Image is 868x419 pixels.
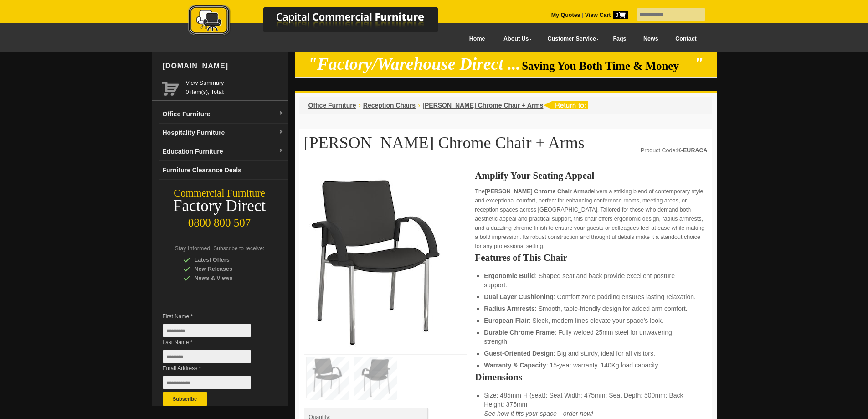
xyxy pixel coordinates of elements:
[278,111,284,116] img: dropdown
[475,171,707,180] h2: Amplify Your Seating Appeal
[418,101,420,110] li: ›
[475,187,707,251] p: The delivers a striking blend of contemporary style and exceptional comfort, perfect for enhancin...
[152,187,288,200] div: Commercial Furniture
[159,161,288,180] a: Furniture Clearance Deals
[484,304,698,313] li: : Smooth, table-friendly design for added arm comfort.
[159,105,288,124] a: Office Furnituredropdown
[309,176,446,347] img: Eura Chrome Chair + Arms
[152,212,288,229] div: 0800 800 507
[163,364,265,373] span: Email Address *
[163,312,265,321] span: First Name *
[484,328,698,346] li: : Fully welded 25mm steel for unwavering strength.
[484,305,535,312] strong: Radius Armrests
[605,29,635,49] a: Faqs
[484,410,593,417] em: See how it fits your space—order now!
[537,29,604,49] a: Customer Service
[278,148,284,154] img: dropdown
[163,5,482,38] img: Capital Commercial Furniture Logo
[484,293,553,300] strong: Dual Layer Cushioning
[183,255,270,264] div: Latest Offers
[522,60,693,72] span: Saving You Both Time & Money
[694,55,704,73] em: "
[667,29,705,49] a: Contact
[543,101,588,109] img: return to
[359,101,361,110] li: ›
[175,245,211,252] span: Stay Informed
[159,52,288,80] div: [DOMAIN_NAME]
[308,102,356,109] a: Office Furniture
[484,316,698,325] li: : Sleek, modern lines elevate your space’s look.
[484,350,553,357] strong: Guest-Oriented Design
[484,272,535,279] strong: Ergonomic Build
[152,200,288,212] div: Factory Direct
[163,392,207,406] button: Subscribe
[422,102,543,109] a: [PERSON_NAME] Chrome Chair + Arms
[484,349,698,358] li: : Big and sturdy, ideal for all visitors.
[484,362,546,369] strong: Warranty & Capacity
[677,147,708,154] strong: K-EURACA
[213,245,264,252] span: Subscribe to receive:
[475,253,707,262] h2: Features of This Chair
[163,376,251,389] input: Email Address *
[475,372,707,382] h2: Dimensions
[183,264,270,274] div: New Releases
[484,292,698,301] li: : Comfort zone padding ensures lasting relaxation.
[363,102,416,109] a: Reception Chairs
[163,338,265,347] span: Last Name *
[183,274,270,283] div: News & Views
[484,317,529,324] strong: European Flair
[163,350,251,363] input: Last Name *
[163,324,251,337] input: First Name *
[484,329,555,336] strong: Durable Chrome Frame
[485,188,588,195] strong: [PERSON_NAME] Chrome Chair Arms
[613,11,628,19] span: 0
[308,55,520,73] em: "Factory/Warehouse Direct ...
[186,78,284,95] span: 0 item(s), Total:
[585,12,628,18] strong: View Cart
[551,12,580,18] a: My Quotes
[641,146,708,155] div: Product Code:
[484,391,698,418] li: Size: 485mm H (seat); Seat Width: 475mm; Seat Depth: 500mm; Back Height: 375mm
[159,142,288,161] a: Education Furnituredropdown
[484,271,698,290] li: : Shaped seat and back provide excellent posture support.
[493,29,537,49] a: About Us
[583,12,627,18] a: View Cart0
[163,5,482,41] a: Capital Commercial Furniture Logo
[635,29,667,49] a: News
[159,124,288,142] a: Hospitality Furnituredropdown
[304,134,708,157] h1: [PERSON_NAME] Chrome Chair + Arms
[278,129,284,135] img: dropdown
[186,78,284,88] a: View Summary
[484,361,698,370] li: : 15-year warranty. 140Kg load capacity.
